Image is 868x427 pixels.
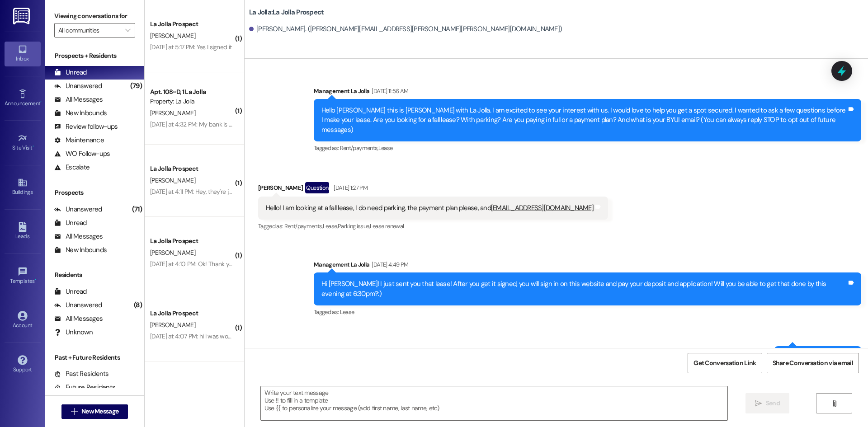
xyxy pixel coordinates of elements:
div: All Messages [54,95,103,104]
div: La Jolla Prospect [150,19,234,29]
div: Unknown [54,328,93,337]
a: Support [5,352,41,377]
div: Unanswered [54,300,102,310]
div: New Inbounds [54,245,107,255]
i:  [71,408,78,415]
a: [EMAIL_ADDRESS][DOMAIN_NAME] [491,203,594,212]
div: Unanswered [54,81,102,91]
span: [PERSON_NAME] [150,176,195,184]
button: New Message [61,404,128,419]
input: All communities [58,23,121,38]
div: WO Follow-ups [54,149,110,159]
div: [DATE] at 4:11 PM: Hey, they're just waiting for his request. They said they will get it changed ... [150,188,632,196]
span: Rent/payments , [284,222,323,230]
div: Unanswered [54,205,102,214]
span: • [35,277,36,283]
a: Site Visit • [5,131,41,155]
div: Management La Jolla [314,260,861,272]
div: La Jolla Prospect [150,236,234,246]
span: Rent/payments , [340,144,378,152]
span: Lease [340,308,354,316]
div: Management La Jolla [314,86,861,99]
div: Unread [54,68,87,77]
div: [DATE] at 4:32 PM: My bank is not able to cancel the payment so that will not be possible. Thank ... [150,120,432,128]
div: Question [305,182,329,193]
div: La Jolla Prospect [150,164,234,174]
b: La Jolla: La Jolla Prospect [249,8,324,17]
div: All Messages [54,232,103,241]
div: (71) [130,202,144,216]
span: [PERSON_NAME] [150,109,195,117]
div: [PERSON_NAME] [258,182,608,197]
span: [PERSON_NAME] [150,32,195,40]
i:  [755,400,762,407]
span: New Message [81,407,118,416]
span: Share Conversation via email [773,358,853,368]
div: La Jolla Prospect [150,309,234,318]
div: Unread [54,218,87,228]
span: [PERSON_NAME] [150,321,195,329]
a: Account [5,308,41,333]
a: Templates • [5,264,41,288]
div: [DATE] at 4:07 PM: hi i was wondering what my mailing address would be and if i can start sending... [150,332,477,340]
div: [DATE] at 4:10 PM: Ok! Thank you! [150,260,237,268]
div: Past Residents [54,369,109,379]
button: Share Conversation via email [767,353,859,373]
div: (8) [132,298,144,312]
button: Send [745,393,789,413]
i:  [125,27,130,34]
div: Prospects [45,188,144,197]
div: Maintenance [54,136,104,145]
div: [PERSON_NAME]. ([PERSON_NAME][EMAIL_ADDRESS][PERSON_NAME][PERSON_NAME][DOMAIN_NAME]) [249,24,562,34]
div: Tagged as: [258,220,608,233]
div: (79) [128,79,144,93]
div: [DATE] 1:27 PM [331,183,368,192]
div: Review follow-ups [54,122,118,131]
span: [PERSON_NAME] [150,249,195,257]
div: Tagged as: [314,305,861,319]
div: Hello! I am looking at a fall lease, I do need parking, the payment plan please, and [266,203,594,213]
div: Prospects + Residents [45,51,144,61]
span: Lease renewal [370,222,404,230]
a: Inbox [5,42,41,66]
img: ResiDesk Logo [13,8,32,24]
span: Parking issue , [338,222,370,230]
i:  [831,400,838,407]
div: Escalate [54,163,90,172]
div: Property: La Jolla [150,97,234,106]
div: [DATE] 11:56 AM [369,86,408,96]
a: Leads [5,219,41,244]
span: Get Conversation Link [693,358,756,368]
span: • [40,99,42,105]
button: Get Conversation Link [688,353,762,373]
div: Tagged as: [314,141,861,155]
label: Viewing conversations for [54,9,135,23]
div: [DATE] 4:49 PM [369,260,408,269]
div: Hi [PERSON_NAME]! I just sent you that lease! After you get it signed, you will sign in on this w... [321,279,847,299]
span: Lease [378,144,393,152]
div: Unread [54,287,87,296]
div: Residents [45,270,144,280]
div: Apt. 108~D, 1 La Jolla [150,87,234,97]
div: Future Residents [54,383,115,392]
div: [DATE] at 5:17 PM: Yes I signed it [150,43,231,51]
span: • [33,143,34,150]
div: Hello [PERSON_NAME] this is [PERSON_NAME] with La Jolla. I am excited to see your interest with u... [321,106,847,135]
div: All Messages [54,314,103,324]
span: Lease , [323,222,338,230]
div: Past + Future Residents [45,353,144,362]
span: Send [766,399,780,408]
a: Buildings [5,175,41,199]
div: New Inbounds [54,108,107,118]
